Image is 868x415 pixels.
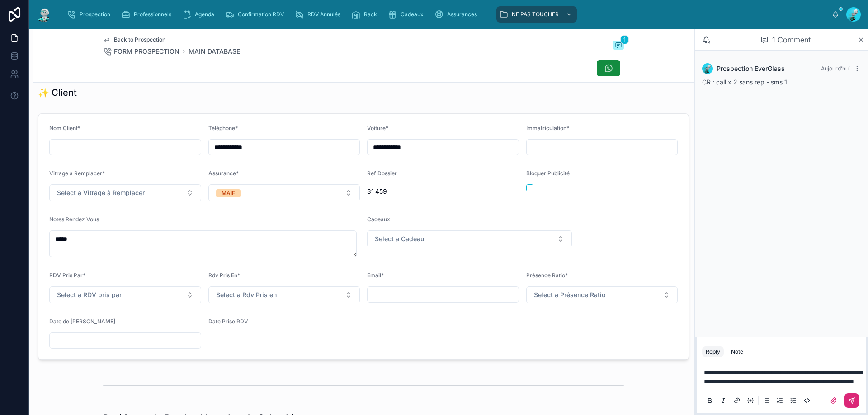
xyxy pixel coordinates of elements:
[49,272,85,279] span: RDV Pris Par*
[49,184,201,201] button: Select Button
[534,290,605,299] span: Select a Présence Ratio
[731,348,743,355] div: Note
[307,11,340,18] span: RDV Annulés
[349,6,383,23] a: Rack
[208,125,238,131] span: Téléphone*
[526,125,569,131] span: Immatriculation*
[702,346,724,357] button: Reply
[60,5,832,24] div: scrollable content
[496,6,577,23] a: NE PAS TOUCHER
[114,47,179,56] span: FORM PROSPECTION
[57,290,122,299] span: Select a RDV pris par
[103,47,179,56] a: FORM PROSPECTION
[38,86,77,99] h1: ✨ Client
[364,11,377,18] span: Rack
[208,184,360,201] button: Select Button
[367,187,519,196] span: 31 459
[526,272,568,279] span: Présence Ratio*
[613,41,624,51] button: 1
[134,11,171,18] span: Professionnels
[367,216,390,223] span: Cadeaux
[179,6,221,23] a: Agenda
[49,170,105,177] span: Vitrage à Remplacer*
[49,286,201,303] button: Select Button
[118,6,178,23] a: Professionnels
[292,6,347,23] a: RDV Annulés
[36,7,52,22] img: App logo
[238,11,284,18] span: Confirmation RDV
[64,6,117,23] a: Prospection
[727,346,747,357] button: Note
[385,6,430,23] a: Cadeaux
[222,6,290,23] a: Confirmation RDV
[512,11,559,18] span: NE PAS TOUCHER
[208,318,248,325] span: Date Prise RDV
[103,36,165,43] a: Back to Prospection
[208,335,214,344] span: --
[114,36,165,43] span: Back to Prospection
[195,11,214,18] span: Agenda
[49,216,99,223] span: Notes Rendez Vous
[222,189,235,197] div: MAIF
[208,286,360,303] button: Select Button
[717,64,785,73] span: Prospection EverGlass
[432,6,483,23] a: Assurances
[367,170,397,177] span: Ref Dossier
[526,286,678,303] button: Select Button
[49,125,80,131] span: Nom Client*
[702,78,787,86] span: CR : call x 2 sans rep - sms 1
[401,11,424,18] span: Cadeaux
[49,318,115,325] span: Date de [PERSON_NAME]
[57,188,145,197] span: Select a Vitrage à Remplacer
[367,272,384,279] span: Email*
[208,170,239,177] span: Assurance*
[367,125,388,131] span: Voiture*
[216,290,277,299] span: Select a Rdv Pris en
[526,170,570,177] span: Bloquer Publicité
[189,47,240,56] a: MAIN DATABASE
[208,272,240,279] span: Rdv Pris En*
[80,11,110,18] span: Prospection
[620,35,629,44] span: 1
[821,65,850,72] span: Aujourd’hui
[367,230,572,247] button: Select Button
[772,34,811,45] span: 1 Comment
[375,234,424,243] span: Select a Cadeau
[447,11,477,18] span: Assurances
